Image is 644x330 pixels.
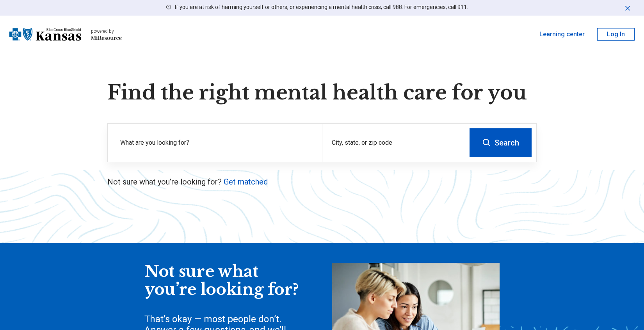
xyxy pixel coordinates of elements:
a: Blue Cross Blue Shield Kansaspowered by [9,25,122,44]
button: Log In [597,28,635,41]
p: Not sure what you’re looking for? [107,176,537,187]
button: Search [470,128,532,157]
a: Get matched [224,177,268,186]
img: Blue Cross Blue Shield Kansas [9,25,81,44]
h1: Find the right mental health care for you [107,81,537,105]
div: powered by [91,28,122,35]
p: If you are at risk of harming yourself or others, or experiencing a mental health crisis, call 98... [175,3,468,11]
label: What are you looking for? [120,138,313,147]
button: Dismiss [624,3,632,12]
a: Learning center [539,30,585,39]
div: Not sure what you’re looking for? [144,263,301,298]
